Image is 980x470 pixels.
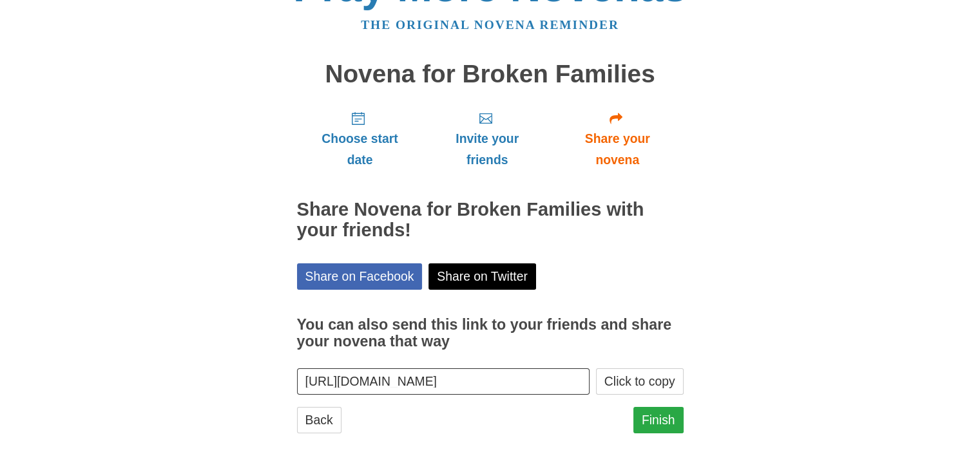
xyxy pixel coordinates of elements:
[297,100,423,177] a: Choose start date
[361,18,619,32] a: The original novena reminder
[428,263,536,290] a: Share on Twitter
[564,128,671,171] span: Share your novena
[297,263,423,290] a: Share on Facebook
[297,61,684,88] h1: Novena for Broken Families
[297,200,684,241] h2: Share Novena for Broken Families with your friends!
[436,128,538,171] span: Invite your friends
[596,368,684,395] button: Click to copy
[310,128,410,171] span: Choose start date
[633,407,684,433] a: Finish
[297,317,684,350] h3: You can also send this link to your friends and share your novena that way
[423,100,551,177] a: Invite your friends
[297,407,341,433] a: Back
[552,100,684,177] a: Share your novena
